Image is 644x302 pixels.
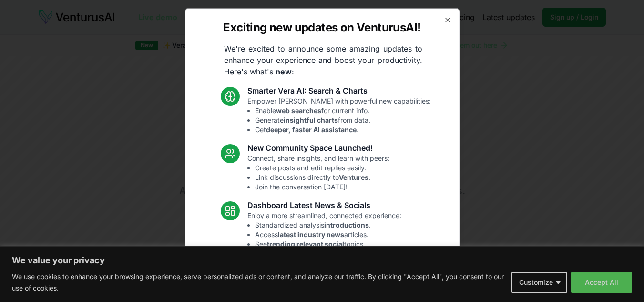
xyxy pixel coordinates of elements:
[339,173,368,181] strong: Ventures
[255,115,431,125] li: Generate from data.
[267,240,344,248] strong: trending relevant social
[247,256,394,268] h3: Fixes and UI Polish
[255,229,401,239] li: Access articles.
[223,20,420,35] h2: Exciting new updates on VenturusAI!
[247,153,389,191] p: Connect, share insights, and learn with peers:
[247,142,389,153] h3: New Community Space Launched!
[247,210,401,249] p: Enjoy a more streamlined, connected experience:
[255,172,389,182] li: Link discussions directly to .
[247,199,401,210] h3: Dashboard Latest News & Socials
[255,125,431,134] li: Get .
[276,106,321,114] strong: web searches
[276,66,292,76] strong: new
[255,105,431,115] li: Enable for current info.
[278,230,344,238] strong: latest industry news
[247,84,431,96] h3: Smarter Vera AI: Search & Charts
[255,239,401,249] li: See topics.
[255,287,394,296] li: Fixed mobile chat & sidebar glitches.
[255,182,389,191] li: Join the conversation [DATE]!
[216,42,430,77] p: We're excited to announce some amazing updates to enhance your experience and boost your producti...
[247,96,431,134] p: Empower [PERSON_NAME] with powerful new capabilities:
[266,125,357,133] strong: deeper, faster AI assistance
[255,220,401,229] li: Standardized analysis .
[255,163,389,172] li: Create posts and edit replies easily.
[284,115,338,124] strong: insightful charts
[255,277,394,287] li: Resolved Vera chart loading issue.
[324,220,369,229] strong: introductions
